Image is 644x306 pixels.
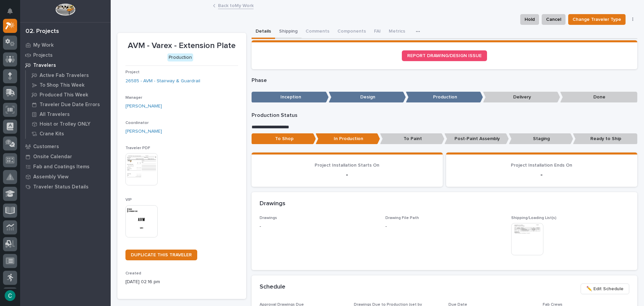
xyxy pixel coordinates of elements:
p: To Paint [380,133,444,144]
p: To Shop [252,133,316,144]
button: users-avatar [3,289,17,303]
div: Notifications [8,8,17,19]
p: Traveler Status Details [33,184,89,190]
a: Customers [20,141,111,151]
p: Delivery [483,92,560,103]
a: Onsite Calendar [20,151,111,162]
h2: Schedule [260,283,285,291]
button: Hold [520,14,539,25]
p: Production [406,92,483,103]
span: Change Traveler Type [573,15,621,24]
a: Crane Kits [26,129,111,138]
p: Onsite Calendar [33,154,72,160]
button: Components [333,25,370,39]
button: ✏️ Edit Schedule [581,283,629,294]
p: Fab and Coatings Items [33,164,90,170]
p: Travelers [33,62,56,69]
span: Coordinator [125,121,149,125]
span: Shipping/Loading List(s) [511,216,556,220]
a: [PERSON_NAME] [125,128,162,135]
p: - [385,223,387,230]
a: [PERSON_NAME] [125,103,162,110]
button: Shipping [275,25,302,39]
div: 02. Projects [25,28,59,35]
p: Inception [252,92,329,103]
p: Crane Kits [40,131,64,137]
p: Projects [33,52,53,58]
button: Cancel [542,14,566,25]
p: Hoist or Trolley ONLY [40,121,91,127]
a: Hoist or Trolley ONLY [26,119,111,129]
p: Production Status [252,112,638,119]
p: - [260,223,377,230]
a: Produced This Week [26,90,111,99]
button: Comments [302,25,333,39]
p: Produced This Week [40,92,88,98]
span: Drawing File Path [385,216,419,220]
span: Project Installation Starts On [315,163,379,168]
button: Metrics [385,25,409,39]
span: Project [125,70,140,74]
h2: Drawings [260,200,285,208]
p: To Shop This Week [40,82,85,88]
p: Ready to Ship [573,133,637,144]
a: All Travelers [26,110,111,119]
p: - [454,171,629,179]
div: Production [167,53,193,62]
button: Details [252,25,275,39]
p: Design [329,92,406,103]
p: Done [560,92,637,103]
p: Customers [33,144,59,150]
img: Workspace Logo [55,3,75,16]
a: REPORT DRAWING/DESIGN ISSUE [402,50,487,61]
a: Back toMy Work [218,1,254,9]
button: Notifications [3,4,17,18]
p: AVM - Varex - Extension Plate [125,41,238,51]
span: Created [125,271,141,275]
p: Assembly View [33,174,68,180]
p: Phase [252,77,638,84]
p: In Production [316,133,380,144]
span: Hold [525,15,535,24]
span: Project Installation Ends On [511,163,572,168]
p: All Travelers [40,112,70,118]
span: Manager [125,96,142,100]
a: 26585 - AVM - Stairway & Guardrail [125,78,200,85]
p: Traveler Due Date Errors [40,102,100,108]
a: Traveler Status Details [20,182,111,192]
a: Traveler Due Date Errors [26,100,111,109]
span: VIP [125,198,132,202]
p: Post-Paint Assembly [444,133,509,144]
span: Cancel [546,15,561,24]
span: REPORT DRAWING/DESIGN ISSUE [407,53,482,58]
span: DUPLICATE THIS TRAVELER [131,253,192,257]
p: Active Fab Travelers [40,73,89,79]
button: Change Traveler Type [568,14,626,25]
a: Travelers [20,60,111,70]
a: Active Fab Travelers [26,71,111,80]
p: My Work [33,42,54,48]
a: Fab and Coatings Items [20,162,111,172]
a: Projects [20,50,111,60]
a: Assembly View [20,172,111,182]
button: FAI [370,25,385,39]
span: Drawings [260,216,277,220]
p: [DATE] 02:16 pm [125,278,238,286]
span: ✏️ Edit Schedule [586,285,624,293]
span: Traveler PDF [125,146,150,150]
a: DUPLICATE THIS TRAVELER [125,250,197,260]
p: - [260,171,435,179]
p: Staging [509,133,573,144]
a: My Work [20,40,111,50]
a: To Shop This Week [26,80,111,90]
